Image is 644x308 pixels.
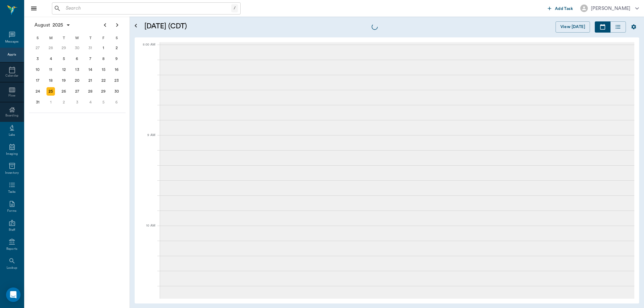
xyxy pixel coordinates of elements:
[46,76,55,85] div: Monday, August 18, 2025
[51,21,65,29] span: 2025
[99,65,108,74] div: Friday, August 15, 2025
[7,266,17,270] div: Lookup
[112,44,121,52] div: Saturday, August 2, 2025
[33,21,51,29] span: August
[5,171,19,175] div: Inventory
[34,44,42,52] div: Sunday, July 27, 2025
[99,98,108,106] div: Friday, September 5, 2025
[60,65,68,74] div: Tuesday, August 12, 2025
[231,4,238,12] div: /
[71,33,84,43] div: W
[86,76,95,85] div: Thursday, August 21, 2025
[73,87,82,96] div: Wednesday, August 27, 2025
[46,87,55,96] div: Today, Monday, August 25, 2025
[575,3,644,14] button: [PERSON_NAME]
[112,98,121,106] div: Saturday, September 6, 2025
[60,87,68,96] div: Tuesday, August 26, 2025
[99,44,108,52] div: Friday, August 1, 2025
[9,228,15,232] div: Staff
[46,98,55,106] div: Monday, September 1, 2025
[132,14,139,37] button: Open calendar
[6,152,18,156] div: Imaging
[60,76,68,85] div: Tuesday, August 19, 2025
[60,98,68,106] div: Tuesday, September 2, 2025
[8,52,16,57] div: Appts
[84,33,97,43] div: T
[6,247,18,251] div: Reports
[99,76,108,85] div: Friday, August 22, 2025
[86,87,95,96] div: Thursday, August 28, 2025
[112,87,121,96] div: Saturday, August 30, 2025
[31,19,74,31] button: August2025
[545,3,575,14] button: Add Task
[99,87,108,96] div: Friday, August 29, 2025
[60,55,68,63] div: Tuesday, August 5, 2025
[556,21,590,33] button: View [DATE]
[97,33,110,43] div: F
[112,55,121,63] div: Saturday, August 9, 2025
[73,44,82,52] div: Wednesday, July 30, 2025
[86,65,95,74] div: Thursday, August 14, 2025
[86,44,95,52] div: Thursday, July 31, 2025
[73,76,82,85] div: Wednesday, August 20, 2025
[139,42,155,57] div: 8:00 AM
[112,65,121,74] div: Saturday, August 16, 2025
[28,2,40,14] button: Close drawer
[46,65,55,74] div: Monday, August 11, 2025
[8,190,16,194] div: Tasks
[7,209,16,213] div: Forms
[144,21,303,31] h5: [DATE] (CDT)
[139,223,155,238] div: 10 AM
[73,55,82,63] div: Wednesday, August 6, 2025
[44,33,58,43] div: M
[34,98,42,106] div: Sunday, August 31, 2025
[34,76,42,85] div: Sunday, August 17, 2025
[99,19,111,31] button: Previous page
[34,87,42,96] div: Sunday, August 24, 2025
[111,19,123,31] button: Next page
[31,33,44,43] div: S
[6,287,21,302] div: Open Intercom Messenger
[591,5,630,12] div: [PERSON_NAME]
[73,98,82,106] div: Wednesday, September 3, 2025
[139,132,155,147] div: 9 AM
[112,76,121,85] div: Saturday, August 23, 2025
[63,4,231,13] input: Search
[110,33,123,43] div: S
[86,55,95,63] div: Thursday, August 7, 2025
[5,40,19,44] div: Messages
[57,33,71,43] div: T
[34,65,42,74] div: Sunday, August 10, 2025
[60,44,68,52] div: Tuesday, July 29, 2025
[99,55,108,63] div: Friday, August 8, 2025
[73,65,82,74] div: Wednesday, August 13, 2025
[46,55,55,63] div: Monday, August 4, 2025
[9,133,15,137] div: Labs
[86,98,95,106] div: Thursday, September 4, 2025
[46,44,55,52] div: Monday, July 28, 2025
[34,55,42,63] div: Sunday, August 3, 2025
